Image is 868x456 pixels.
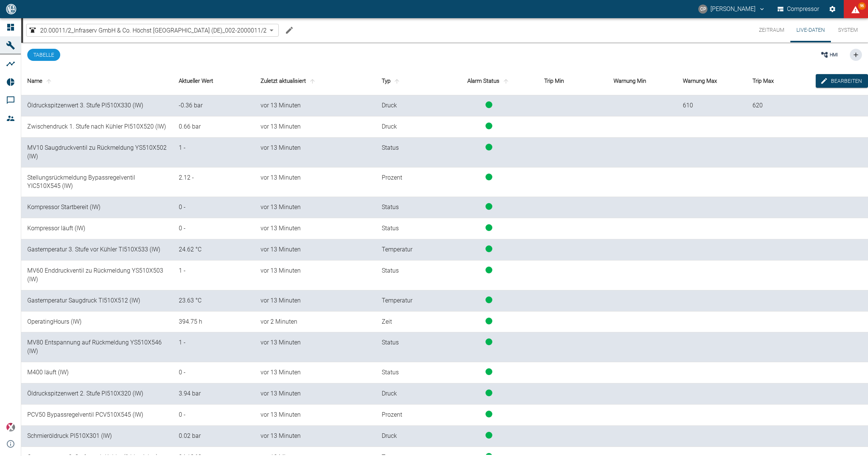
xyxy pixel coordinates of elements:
div: 10.9.2025, 15:52:34 [261,267,370,275]
span: status-running [486,432,492,439]
td: Druck [376,116,440,138]
span: sort-time [308,78,317,85]
div: 10.9.2025, 15:52:34 [261,224,370,233]
td: Gastemperatur Saugdruck TI510X512 (IW) [21,290,173,312]
span: status-running [486,267,492,273]
td: OperatingHours (IW) [21,312,173,333]
td: Druck [376,426,440,447]
th: Warnung Max [677,67,746,95]
td: MV60 Enddruckventil zu Rückmeldung YS510X503 (IW) [21,261,173,290]
span: status-running [486,101,492,108]
td: Status [376,362,440,383]
div: 0 - [179,224,248,233]
td: M400 läuft (IW) [21,362,173,383]
div: 24.623116 °C [179,245,248,254]
div: 610 [683,100,740,110]
span: HMI [830,51,838,58]
button: System [831,18,865,42]
td: Öldruckspitzenwert 3. Stufe PI510X330 (IW) [21,95,173,116]
span: status-running [486,203,492,210]
div: -0.3616898 bar [179,101,248,110]
div: 0.024414062 bar [179,432,248,440]
span: sort-name [44,78,54,85]
th: Warnung Min [607,67,677,95]
div: 10.9.2025, 15:52:34 [261,203,370,212]
td: Kompressor läuft (IW) [21,218,173,239]
div: 10.9.2025, 15:52:34 [261,368,370,377]
button: Zeitraum [753,18,790,42]
div: 1 - [179,144,248,152]
div: 10.9.2025, 15:52:34 [261,411,370,419]
span: status-running [486,144,492,150]
button: christoph.palm@neuman-esser.com [697,2,767,16]
td: Druck [376,383,440,405]
button: Compressor [776,2,821,16]
span: status-running [486,245,492,252]
div: 10.9.2025, 15:52:34 [261,389,370,398]
span: 96 [858,2,866,10]
div: 10.9.2025, 15:52:34 [261,123,370,131]
td: Status [376,261,440,290]
td: Temperatur [376,239,440,261]
th: Alarm Status [440,67,538,95]
td: Zeit [376,312,440,333]
span: sort-type [392,78,402,85]
div: 2.1195023 - [179,174,248,182]
span: 20.00011/2_Infraserv GmbH & Co. Höchst [GEOGRAPHIC_DATA] (DE)_002-2000011/2 [40,26,267,35]
td: MV10 Saugdruckventil zu Rückmeldung YS510X502 (IW) [21,138,173,168]
td: Kompressor Startbereit (IW) [21,197,173,218]
td: MV80 Entspannung auf Rückmeldung YS510X546 (IW) [21,332,173,362]
span: status-running [486,224,492,231]
th: Trip Max [746,67,816,95]
div: 1 - [179,338,248,347]
div: 394.748983870519 h [179,318,248,326]
td: Prozent [376,405,440,426]
div: 10.9.2025, 15:52:34 [261,174,370,182]
th: Trip Min [538,67,607,95]
td: Temperatur [376,290,440,312]
span: sort-status [501,78,511,85]
td: Status [376,332,440,362]
div: 1 - [179,267,248,275]
td: Status [376,197,440,218]
button: Einstellungen [826,2,839,16]
div: 620 [752,100,810,110]
div: 3.935185 bar [179,389,248,398]
span: status-running [486,123,492,129]
div: 23.628471 °C [179,296,248,305]
div: 10.9.2025, 16:02:40 [261,318,370,326]
button: Machine bearbeiten [282,23,297,38]
a: 20.00011/2_Infraserv GmbH & Co. Höchst [GEOGRAPHIC_DATA] (DE)_002-2000011/2 [28,26,267,35]
td: Status [376,218,440,239]
td: Öldruckspitzenwert 2. Stufe PI510X320 (IW) [21,383,173,405]
td: Stellungsrückmeldung Bypassregelventil YIC510X545 (IW) [21,168,173,197]
span: status-running [486,318,492,324]
div: 10.9.2025, 15:52:34 [261,245,370,254]
button: Tabelle [27,49,60,61]
div: 10.9.2025, 15:52:34 [261,296,370,305]
th: Name [21,67,173,95]
div: 0 - [179,368,248,377]
span: status-running [486,368,492,375]
div: 0 - [179,203,248,212]
img: Xplore Logo [6,423,15,432]
span: status-running [486,389,492,396]
span: status-running [486,411,492,417]
button: edit-alarms [816,74,868,88]
span: status-running [486,338,492,345]
td: PCV50 Bypassregelventil PCV510X545 (IW) [21,405,173,426]
td: Gastemperatur 3. Stufe vor Kühler TI510X533 (IW) [21,239,173,261]
img: logo [5,4,17,14]
div: 0 - [179,411,248,419]
div: 0.6571181 bar [179,123,248,131]
th: Typ [376,67,440,95]
div: 10.9.2025, 15:52:34 [261,101,370,110]
th: Aktueller Wert [173,67,254,95]
td: Status [376,138,440,168]
td: Schmieröldruck PI510X301 (IW) [21,426,173,447]
div: 10.9.2025, 15:52:34 [261,432,370,440]
span: status-running [486,174,492,180]
td: Prozent [376,168,440,197]
div: 10.9.2025, 15:52:34 [261,144,370,152]
span: status-running [486,296,492,303]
